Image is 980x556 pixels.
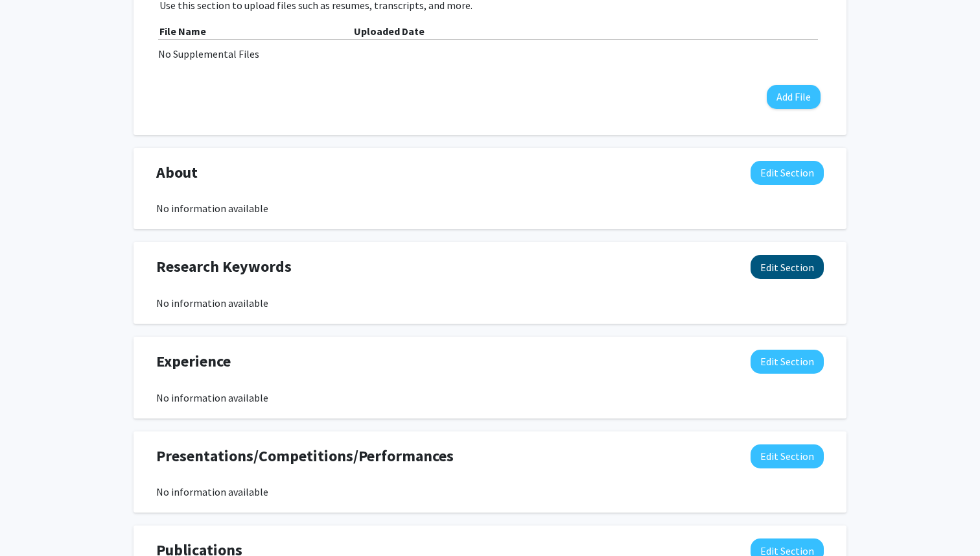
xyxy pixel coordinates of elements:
div: No information available [156,484,824,500]
b: Uploaded Date [354,25,425,38]
div: No information available [156,390,824,405]
button: Edit About [751,161,824,185]
div: No information available [156,200,824,216]
span: Presentations/Competitions/Performances [156,444,454,468]
b: File Name [159,25,206,38]
button: Edit Presentations/Competitions/Performances [751,444,824,468]
div: No information available [156,295,824,311]
button: Edit Experience [751,350,824,374]
span: Research Keywords [156,255,292,278]
span: About [156,161,198,184]
iframe: Chat [10,498,55,546]
button: Edit Research Keywords [751,255,824,279]
button: Add File [767,85,821,109]
span: Experience [156,350,231,373]
div: No Supplemental Files [158,46,822,62]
